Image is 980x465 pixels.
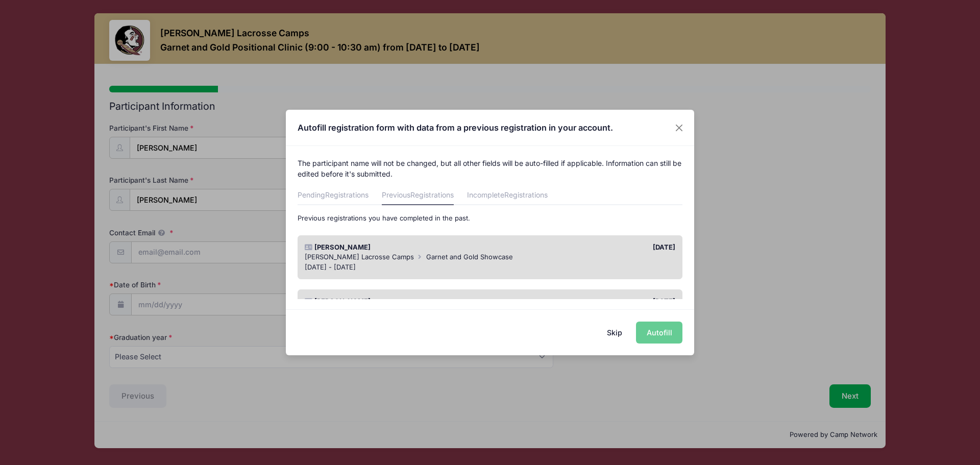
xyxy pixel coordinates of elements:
[300,242,490,253] div: [PERSON_NAME]
[298,121,613,134] h4: Autofill registration form with data from a previous registration in your account.
[490,297,680,307] div: [DATE]
[300,297,490,307] div: [PERSON_NAME]
[490,242,680,253] div: [DATE]
[305,253,414,261] span: [PERSON_NAME] Lacrosse Camps
[410,190,454,199] span: Registrations
[504,190,548,199] span: Registrations
[298,187,369,205] a: Pending
[597,322,633,344] button: Skip
[670,118,689,137] button: Close
[467,187,548,205] a: Incomplete
[298,158,683,179] p: The participant name will not be changed, but all other fields will be auto-filled if applicable....
[426,253,513,261] span: Garnet and Gold Showcase
[298,213,683,224] p: Previous registrations you have completed in the past.
[325,190,369,199] span: Registrations
[382,187,454,205] a: Previous
[305,262,676,273] div: [DATE] - [DATE]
